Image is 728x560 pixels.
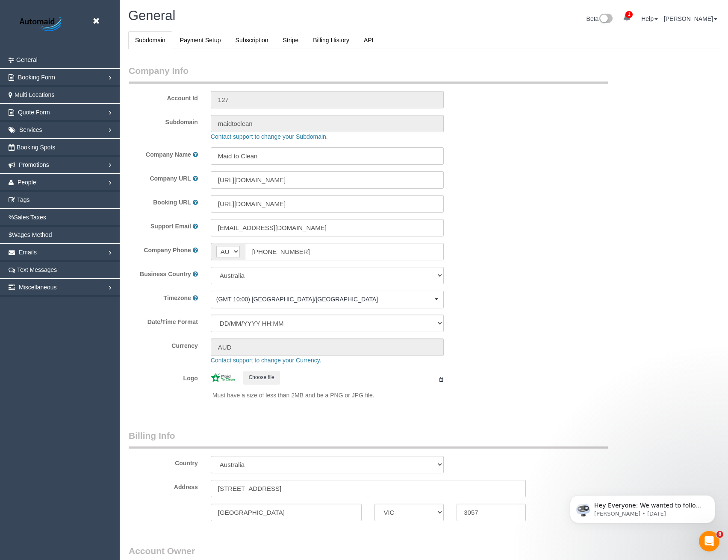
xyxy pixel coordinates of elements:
a: Billing History [306,31,356,49]
input: Zip [457,504,526,521]
a: Payment Setup [173,31,228,49]
label: Company Name [146,150,191,159]
label: Currency [122,338,204,350]
label: Subdomain [122,115,204,126]
label: Timezone [164,294,191,302]
div: Contact support to change your Subdomain. [204,132,696,141]
legend: Company Info [129,64,608,84]
span: People [18,179,36,186]
span: Tags [17,196,30,203]
a: Beta [587,15,613,22]
span: 8 [716,531,723,538]
span: (GMT 10:00) [GEOGRAPHIC_DATA]/[GEOGRAPHIC_DATA] [216,295,433,303]
label: Account Id [122,91,204,102]
p: Must have a size of less than 2MB and be a PNG or JPG file. [212,391,444,400]
label: Address [174,483,198,491]
label: Country [175,459,198,467]
span: Miscellaneous [19,284,57,291]
p: Message from Ellie, sent 1d ago [37,33,147,41]
input: Phone [245,243,444,260]
button: Choose file [243,371,280,384]
span: 1 [625,11,633,18]
span: Text Messages [17,266,57,273]
iframe: Intercom notifications message [557,477,728,537]
label: Business Country [140,270,191,278]
img: New interface [598,14,613,25]
label: Company Phone [144,246,191,254]
a: 1 [619,9,635,27]
span: Services [19,126,42,133]
span: General [16,56,38,63]
button: (GMT 10:00) [GEOGRAPHIC_DATA]/[GEOGRAPHIC_DATA] [211,291,444,308]
span: General [128,8,175,23]
a: Stripe [276,31,306,49]
a: [PERSON_NAME] [664,15,717,22]
div: Contact support to change your Currency. [204,356,696,365]
label: Date/Time Format [122,315,204,326]
img: 367b4035868b057e955216826a9f17c862141b21.jpeg [211,373,235,382]
a: Subscription [229,31,275,49]
label: Support Email [150,222,191,230]
input: City [211,504,362,521]
legend: Billing Info [129,429,608,449]
span: Booking Spots [17,144,55,151]
span: Promotions [19,161,49,168]
span: Multi Locations [15,91,54,98]
img: Automaid Logo [15,15,68,34]
label: Booking URL [153,198,191,207]
a: API [357,31,380,49]
span: Quote Form [18,109,50,116]
label: Company URL [150,174,191,183]
span: Sales Taxes [14,214,46,221]
span: Emails [19,249,37,256]
a: Subdomain [128,31,172,49]
ol: Choose Timezone [211,291,444,308]
span: Wages Method [12,231,52,238]
span: Booking Form [18,74,55,81]
label: Logo [122,371,204,382]
span: Hey Everyone: We wanted to follow up and let you know we have been closely monitoring the account... [37,25,146,117]
a: Help [641,15,658,22]
iframe: Intercom live chat [699,531,719,551]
